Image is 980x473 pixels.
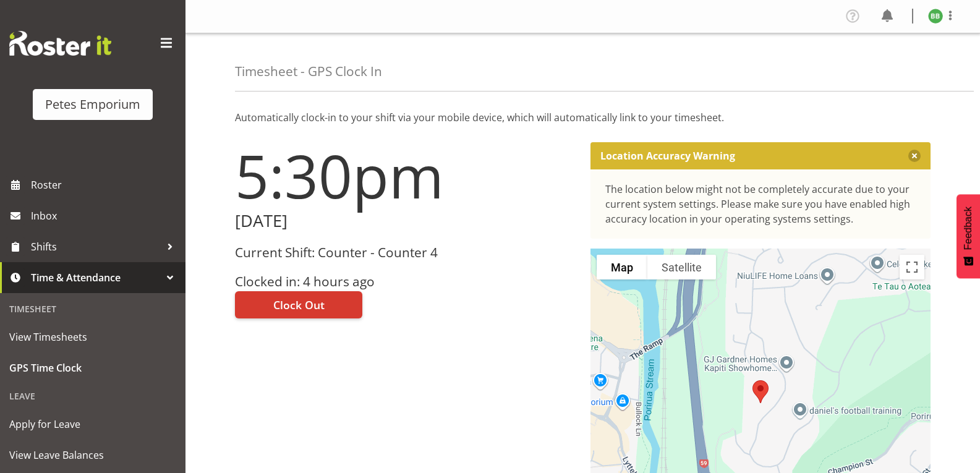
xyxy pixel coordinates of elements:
[9,328,176,346] span: View Timesheets
[31,176,179,194] span: Roster
[908,150,921,162] button: Close message
[3,440,182,471] a: View Leave Balances
[3,383,182,409] div: Leave
[900,255,924,279] button: Toggle fullscreen view
[45,95,140,114] div: Petes Emporium
[31,268,161,287] span: Time & Attendance
[273,297,325,313] span: Clock Out
[235,245,576,260] h3: Current Shift: Counter - Counter 4
[647,255,716,279] button: Show satellite imagery
[235,142,576,209] h1: 5:30pm
[235,110,931,125] p: Automatically clock-in to your shift via your mobile device, which will automatically link to you...
[928,9,943,23] img: beena-bist9974.jpg
[600,150,735,162] p: Location Accuracy Warning
[31,207,179,225] span: Inbox
[235,291,362,318] button: Clock Out
[3,322,182,352] a: View Timesheets
[235,275,576,289] h3: Clocked in: 4 hours ago
[31,237,161,256] span: Shifts
[3,409,182,440] a: Apply for Leave
[957,194,980,278] button: Feedback - Show survey
[597,255,647,279] button: Show street map
[605,182,916,226] div: The location below might not be completely accurate due to your current system settings. Please m...
[235,211,576,231] h2: [DATE]
[9,446,176,464] span: View Leave Balances
[9,359,176,377] span: GPS Time Clock
[3,296,182,322] div: Timesheet
[3,352,182,383] a: GPS Time Clock
[235,64,382,79] h4: Timesheet - GPS Clock In
[9,31,111,56] img: Rosterit website logo
[9,415,176,433] span: Apply for Leave
[963,207,974,250] span: Feedback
